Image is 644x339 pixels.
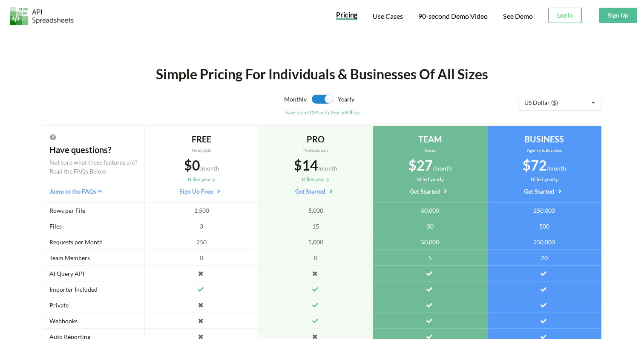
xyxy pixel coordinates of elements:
[373,12,403,20] span: Use Cases
[295,187,336,195] a: Get Started
[151,133,252,145] div: FREE
[427,222,434,231] span: 50
[503,12,533,21] a: See Demo
[265,176,366,183] div: Billed yearly
[43,297,144,313] div: Private
[196,238,207,246] span: 250
[43,313,144,329] div: Webhooks
[43,203,144,218] div: Rows per File
[186,109,459,116] div: Save up to 10% with Yearly Billing
[494,147,595,154] div: Agency & Business
[49,158,138,176] div: Not sure what these features are? Read the FAQs Below
[547,165,566,172] span: /month
[186,95,307,109] div: Monthly
[200,253,203,262] span: 0
[533,238,555,246] span: 250,000
[418,13,488,20] span: 90-second Demo Video
[421,206,439,215] span: 50,000
[308,238,323,246] span: 5,000
[194,206,209,215] span: 1,500
[494,176,595,183] div: Billed yearly
[524,100,558,106] div: US Dollar ($)
[179,187,224,195] a: Sign Up Free
[151,176,252,183] div: Billed yearly
[318,165,337,172] span: /month
[200,165,219,172] span: /month
[184,157,200,174] span: $0
[294,157,318,174] span: $14
[43,266,144,281] div: AI Query API
[533,206,555,215] span: 250,000
[428,253,432,262] span: 5
[308,206,323,215] span: 5,000
[524,187,565,195] a: Get Started
[43,234,144,250] div: Requests per Month
[49,143,138,156] div: Have questions?
[265,133,366,145] div: PRO
[151,147,252,154] div: Hobbyists
[43,218,144,234] div: Files
[548,8,582,23] button: Log In
[336,11,357,19] span: Pricing
[43,250,144,266] div: Team Members
[265,147,366,154] div: Professionals
[43,281,144,297] div: Importer Included
[599,8,637,23] button: Sign Up
[541,253,548,262] span: 20
[410,187,451,195] a: Get Started
[408,157,433,174] span: $27
[90,64,554,84] div: Simple Pricing For Individuals & Businesses Of All Sizes
[10,7,74,25] img: Logo.png
[338,95,459,109] div: Yearly
[494,133,595,145] div: BUSINESS
[380,133,480,145] div: TEAM
[380,147,480,154] div: Teams
[200,222,203,231] span: 3
[433,165,452,172] span: /month
[49,187,138,196] div: Jump to the FAQs
[421,238,439,246] span: 50,000
[523,157,547,174] span: $72
[380,176,480,183] div: Billed yearly
[539,222,549,231] span: 500
[314,253,317,262] span: 0
[312,222,319,231] span: 15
